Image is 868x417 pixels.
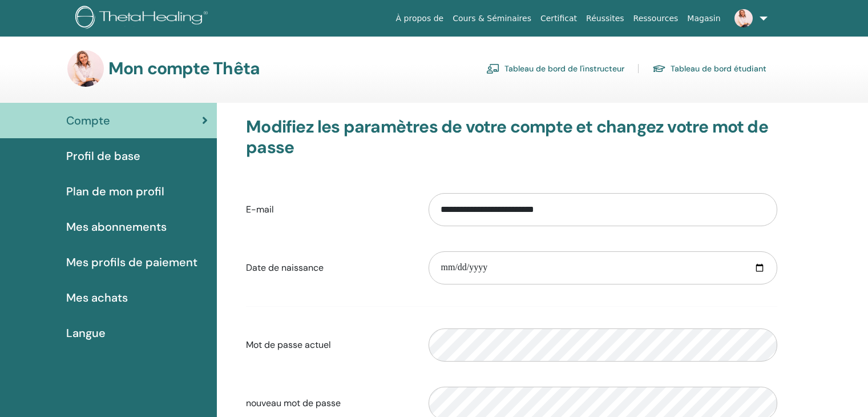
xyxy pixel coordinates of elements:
a: À propos de [391,8,449,29]
a: Ressources [629,8,683,29]
img: default.jpg [734,9,753,27]
span: Langue [66,324,106,342]
a: Tableau de bord étudiant [652,59,766,78]
label: E-mail [237,199,420,220]
span: Mes abonnements [66,218,167,235]
a: Cours & Séminaires [448,8,536,29]
img: graduation-cap.svg [652,64,666,74]
a: Magasin [683,8,725,29]
a: Certificat [536,8,582,29]
label: nouveau mot de passe [237,392,420,414]
img: default.jpg [67,50,104,87]
img: chalkboard-teacher.svg [486,63,500,74]
label: Date de naissance [237,257,420,279]
a: Tableau de bord de l'instructeur [486,59,624,78]
span: Profil de base [66,147,140,165]
span: Mes profils de paiement [66,254,197,271]
img: logo.png [75,6,212,31]
span: Mes achats [66,289,128,306]
span: Plan de mon profil [66,183,164,200]
label: Mot de passe actuel [237,334,420,356]
h3: Mon compte Thêta [108,58,260,79]
a: Réussites [582,8,628,29]
h3: Modifiez les paramètres de votre compte et changez votre mot de passe [246,117,777,158]
span: Compte [66,112,110,129]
